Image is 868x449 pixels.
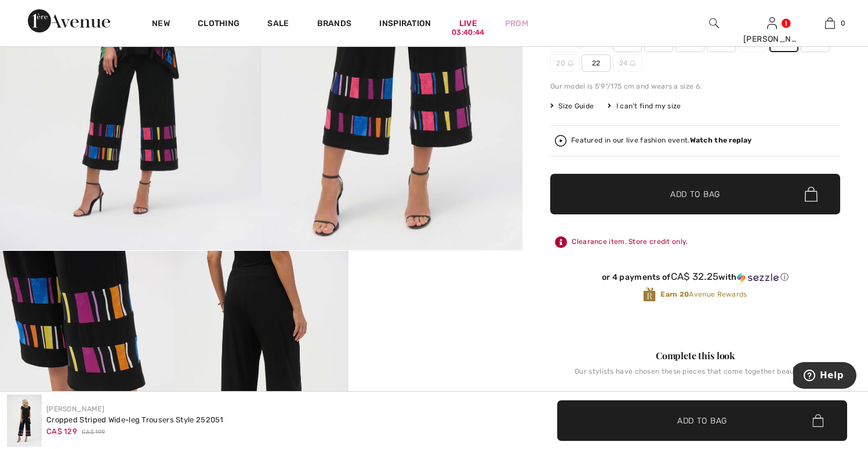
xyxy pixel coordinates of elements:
[677,414,727,426] span: Add to Bag
[670,188,720,200] span: Add to Bag
[198,19,239,31] a: Clothing
[671,271,719,282] span: CA$ 32.25
[812,414,823,427] img: Bag.svg
[630,60,635,66] img: ring-m.svg
[793,362,856,391] iframe: Opens a widget where you can find more information
[767,16,777,30] img: My Info
[46,414,224,426] div: Cropped Striped Wide-leg Trousers Style 252051
[348,251,522,338] video: Your browser does not support the video tag.
[555,135,566,147] img: Watch the replay
[801,16,858,30] a: 0
[767,17,777,28] a: Sign In
[82,428,105,437] span: CA$ 199
[28,9,110,32] img: 1ère Avenue
[743,33,800,45] div: [PERSON_NAME]
[582,54,611,72] span: 22
[568,60,573,66] img: ring-m.svg
[660,290,689,298] strong: Earn 20
[152,19,170,31] a: New
[608,101,681,111] div: I can't find my size
[550,349,840,363] div: Complete this look
[459,17,477,30] a: Live03:40:44
[550,367,840,385] div: Our stylists have chosen these pieces that come together beautifully.
[7,395,42,447] img: Cropped Striped Wide-Leg Trousers Style 252051
[550,271,840,287] div: or 4 payments ofCA$ 32.25withSezzle Click to learn more about Sezzle
[550,271,840,283] div: or 4 payments of with
[660,289,747,300] span: Avenue Rewards
[267,19,289,31] a: Sale
[690,136,752,144] strong: Watch the replay
[379,19,431,31] span: Inspiration
[317,19,352,31] a: Brands
[571,137,751,144] div: Featured in our live fashion event.
[46,427,77,436] span: CA$ 129
[709,16,719,30] img: search the website
[825,16,835,30] img: My Bag
[613,54,642,72] span: 24
[505,17,528,30] a: Prom
[805,187,818,202] img: Bag.svg
[550,232,840,253] div: Clearance item. Store credit only.
[557,400,847,441] button: Add to Bag
[737,272,779,283] img: Sezzle
[550,101,594,111] span: Size Guide
[550,174,840,214] button: Add to Bag
[452,27,484,38] div: 03:40:44
[643,287,656,302] img: Avenue Rewards
[550,54,579,72] span: 20
[46,405,104,413] a: [PERSON_NAME]
[841,18,845,28] span: 0
[550,81,840,92] div: Our model is 5'9"/175 cm and wears a size 6.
